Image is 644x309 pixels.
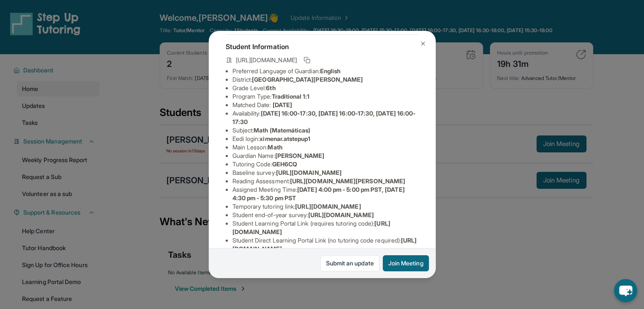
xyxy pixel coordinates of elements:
button: chat-button [614,279,637,302]
span: [DATE] [273,101,292,108]
li: Temporary tutoring link : [232,202,419,211]
li: Matched Date: [232,101,419,109]
span: [URL][DOMAIN_NAME] [276,169,342,176]
h4: Student Information [226,41,419,52]
li: Tutoring Code : [232,160,419,168]
span: [PERSON_NAME] [275,152,325,159]
span: Math [268,143,282,151]
img: Close Icon [420,40,426,47]
li: Guardian Name : [232,152,419,160]
li: Assigned Meeting Time : [232,185,419,202]
li: Preferred Language of Guardian: [232,67,419,75]
span: [URL][DOMAIN_NAME] [236,56,297,64]
li: Baseline survey : [232,168,419,177]
li: District: [232,75,419,84]
span: [URL][DOMAIN_NAME] [308,211,373,218]
span: [URL][DOMAIN_NAME] [295,203,361,210]
li: Availability: [232,109,419,126]
span: 6th [266,84,275,91]
li: Subject : [232,126,419,135]
li: Program Type: [232,92,419,101]
button: Join Meeting [383,255,429,271]
li: Student end-of-year survey : [232,211,419,219]
span: English [320,67,341,74]
span: [DATE] 4:00 pm - 5:00 pm PST, [DATE] 4:30 pm - 5:30 pm PST [232,186,405,201]
span: Traditional 1:1 [271,93,310,100]
li: Grade Level: [232,84,419,92]
li: Student Learning Portal Link (requires tutoring code) : [232,219,419,236]
span: ximenar.atstepup1 [260,135,310,142]
button: Copy link [302,55,312,65]
span: [DATE] 16:00-17:30, [DATE] 16:00-17:30, [DATE] 16:00-17:30 [232,110,416,125]
span: [URL][DOMAIN_NAME][PERSON_NAME] [290,177,405,185]
li: Reading Assessment : [232,177,419,185]
span: Math (Matemáticas) [254,127,310,134]
span: [GEOGRAPHIC_DATA][PERSON_NAME] [252,76,363,83]
a: Submit an update [321,255,379,271]
li: Student Direct Learning Portal Link (no tutoring code required) : [232,236,419,253]
li: Eedi login : [232,135,419,143]
span: GEH6CQ [272,160,297,168]
li: Main Lesson : [232,143,419,152]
